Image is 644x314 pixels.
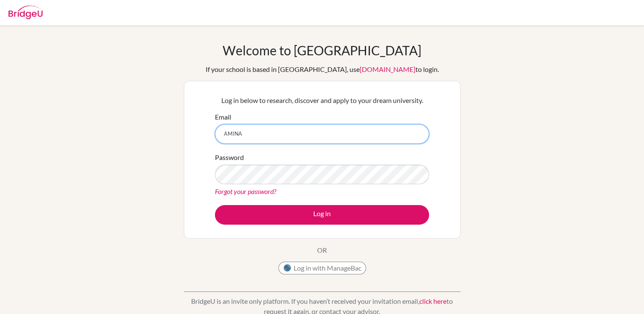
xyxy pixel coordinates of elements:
[360,65,415,73] a: [DOMAIN_NAME]
[215,187,276,195] a: Forgot your password?
[206,64,439,74] div: If your school is based in [GEOGRAPHIC_DATA], use to login.
[278,262,366,274] button: Log in with ManageBac
[215,112,231,122] label: Email
[215,95,429,106] p: Log in below to research, discover and apply to your dream university.
[223,43,421,58] h1: Welcome to [GEOGRAPHIC_DATA]
[215,152,244,163] label: Password
[317,245,327,255] p: OR
[419,297,447,305] a: click here
[9,6,43,19] img: Bridge-U
[215,205,429,225] button: Log in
